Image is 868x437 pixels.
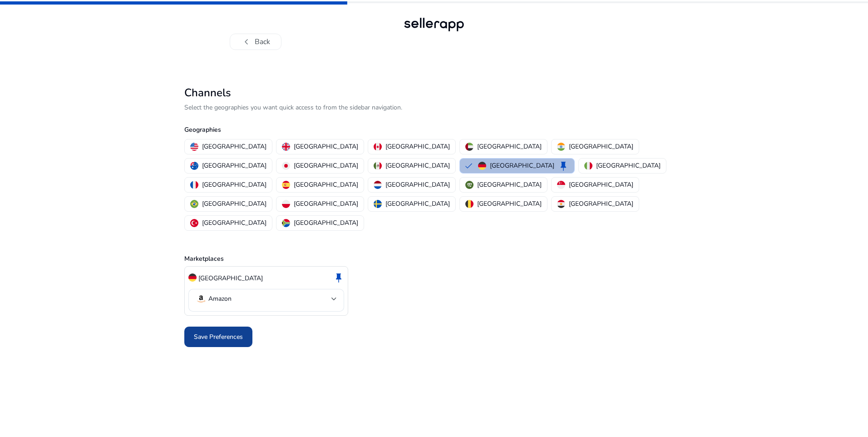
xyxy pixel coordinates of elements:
p: [GEOGRAPHIC_DATA] [202,218,266,228]
p: [GEOGRAPHIC_DATA] [596,161,661,170]
img: jp.svg [282,162,290,170]
p: [GEOGRAPHIC_DATA] [385,180,450,189]
img: de.svg [188,273,197,282]
img: tr.svg [190,219,198,227]
img: us.svg [190,143,198,151]
img: br.svg [190,200,198,208]
img: de.svg [478,162,486,170]
p: [GEOGRAPHIC_DATA] [202,199,266,209]
img: fr.svg [190,181,198,189]
img: in.svg [557,143,565,151]
button: chevron_leftBack [230,34,281,50]
span: Save Preferences [194,332,243,342]
h2: Channels [184,86,684,99]
p: [GEOGRAPHIC_DATA] [294,161,358,170]
p: Select the geographies you want quick access to from the sidebar navigation. [184,103,684,112]
img: au.svg [190,162,198,170]
p: [GEOGRAPHIC_DATA] [294,199,358,209]
img: nl.svg [374,181,382,189]
span: chevron_left [241,36,252,47]
p: Marketplaces [184,254,684,263]
p: [GEOGRAPHIC_DATA] [294,142,358,151]
p: [GEOGRAPHIC_DATA] [569,199,633,209]
img: amazon.svg [196,293,207,304]
p: [GEOGRAPHIC_DATA] [294,218,358,228]
p: [GEOGRAPHIC_DATA] [477,180,542,189]
p: [GEOGRAPHIC_DATA] [477,199,542,209]
p: [GEOGRAPHIC_DATA] [477,142,542,151]
p: [GEOGRAPHIC_DATA] [490,161,554,170]
img: pl.svg [282,200,290,208]
img: za.svg [282,219,290,227]
p: [GEOGRAPHIC_DATA] [385,161,450,170]
img: eg.svg [557,200,565,208]
img: ca.svg [374,143,382,151]
img: sg.svg [557,181,565,189]
p: [GEOGRAPHIC_DATA] [385,199,450,209]
img: es.svg [282,181,290,189]
span: keep [333,272,344,283]
img: be.svg [465,200,473,208]
p: Geographies [184,125,684,134]
img: mx.svg [374,162,382,170]
img: ae.svg [465,143,473,151]
p: [GEOGRAPHIC_DATA] [294,180,358,189]
img: se.svg [374,200,382,208]
p: [GEOGRAPHIC_DATA] [385,142,450,151]
button: Save Preferences [184,327,252,347]
p: Amazon [208,295,232,303]
p: [GEOGRAPHIC_DATA] [202,142,266,151]
img: sa.svg [465,181,473,189]
p: [GEOGRAPHIC_DATA] [569,180,633,189]
p: [GEOGRAPHIC_DATA] [202,161,266,170]
img: it.svg [584,162,592,170]
p: [GEOGRAPHIC_DATA] [202,180,266,189]
p: [GEOGRAPHIC_DATA] [569,142,633,151]
p: [GEOGRAPHIC_DATA] [198,273,263,283]
img: uk.svg [282,143,290,151]
span: keep [558,160,569,171]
